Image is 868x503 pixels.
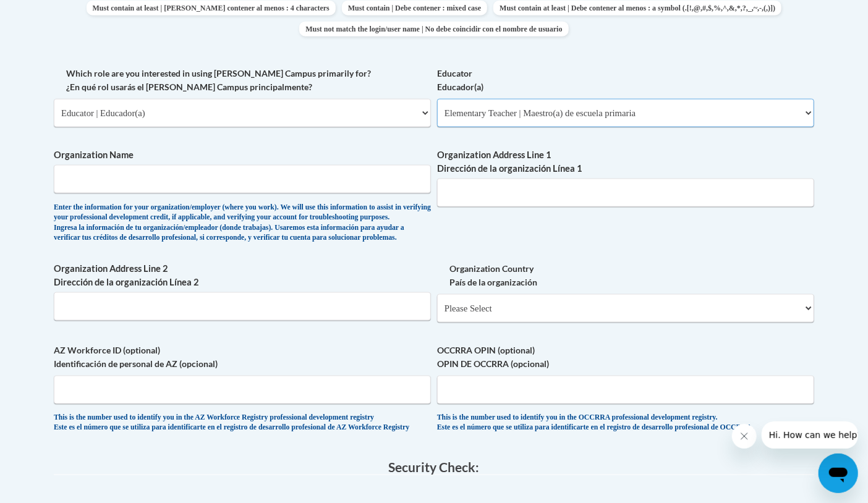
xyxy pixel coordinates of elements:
label: Organization Name [54,148,431,162]
label: AZ Workforce ID (optional) Identificación de personal de AZ (opcional) [54,344,431,371]
label: Organization Address Line 2 Dirección de la organización Línea 2 [54,262,431,289]
div: This is the number used to identify you in the OCCRRA professional development registry. Este es ... [437,413,814,434]
input: Metadata input [54,165,431,193]
label: Organization Address Line 1 Dirección de la organización Línea 1 [437,148,814,175]
input: Metadata input [54,292,431,321]
span: Hi. How can we help? [7,9,100,19]
span: Security Check: [389,460,480,475]
iframe: Message from company [762,421,858,449]
label: Which role are you interested in using [PERSON_NAME] Campus primarily for? ¿En qué rol usarás el ... [54,67,431,94]
span: Must contain | Debe contener : mixed case [342,1,487,15]
div: Enter the information for your organization/employer (where you work). We will use this informati... [54,203,431,243]
input: Metadata input [437,179,814,207]
div: This is the number used to identify you in the AZ Workforce Registry professional development reg... [54,413,431,434]
label: Organization Country País de la organización [437,262,814,289]
label: OCCRRA OPIN (optional) OPIN DE OCCRRA (opcional) [437,344,814,371]
iframe: Close message [732,424,757,449]
span: Must contain at least | Debe contener al menos : a symbol (.[!,@,#,$,%,^,&,*,?,_,~,-,(,)]) [493,1,781,15]
span: Must contain at least | [PERSON_NAME] contener al menos : 4 characters [87,1,336,15]
label: Educator Educador(a) [437,67,814,94]
iframe: Button to launch messaging window [819,454,858,493]
span: Must not match the login/user name | No debe coincidir con el nombre de usuario [299,22,568,36]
